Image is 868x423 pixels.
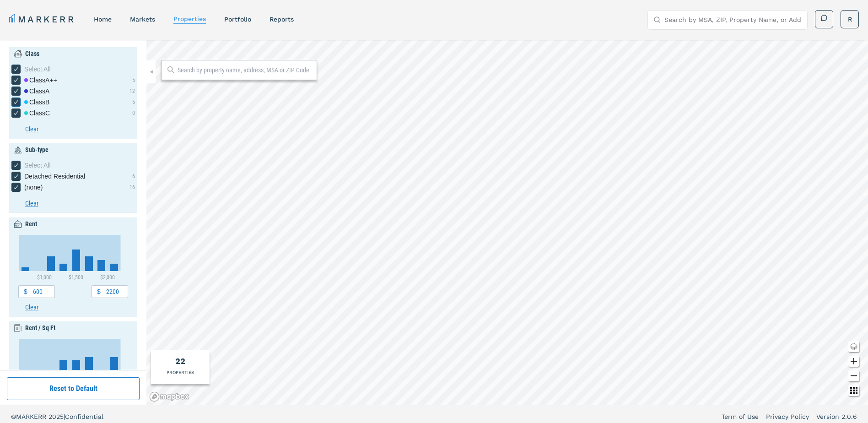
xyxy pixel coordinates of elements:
[24,183,43,192] span: (none)
[59,360,67,375] path: $1.40 - $1.60, 4. Histogram.
[167,369,194,376] div: PROPERTIES
[7,377,140,400] button: Reset to Default
[173,15,206,22] a: properties
[25,303,135,312] button: Clear button
[25,199,135,208] button: Clear button
[848,356,859,367] button: Zoom in map button
[37,274,52,281] text: $1,000
[24,172,85,181] span: Detached Residential
[9,13,75,26] a: MARKERR
[22,267,29,271] path: $600 - $800, 1. Histogram.
[18,339,128,384] div: Chart. Highcharts interactive chart.
[132,76,135,84] div: 5
[24,87,49,96] div: Class A
[722,412,759,421] a: Term of Use
[11,65,135,74] div: [object Object] checkbox input
[24,108,50,118] div: Class C
[129,183,135,191] div: 16
[848,341,859,352] button: Change style map button
[25,49,39,59] div: Class
[11,108,50,118] div: [object Object] checkbox input
[59,264,67,271] path: $1,200 - $1,400, 2. Histogram.
[224,16,251,23] a: Portfolio
[175,355,185,367] div: Total of properties
[72,249,80,271] path: $1,400 - $1,600, 6. Histogram.
[100,274,115,281] text: $2,000
[24,76,57,85] div: Class A++
[129,87,135,95] div: 12
[130,16,155,23] a: markets
[72,360,80,375] path: $1.60 - $1.80, 4. Histogram.
[11,183,43,192] div: (none) checkbox input
[132,109,135,117] div: 0
[18,339,121,384] svg: Interactive chart
[132,98,135,106] div: 5
[110,264,118,271] path: $2,000 - $2,200, 2. Histogram.
[841,10,859,28] button: R
[24,65,135,74] div: Select All
[848,385,859,396] button: Other options map button
[766,412,809,421] a: Privacy Policy
[848,15,852,24] span: R
[97,260,105,271] path: $1,800 - $2,000, 3. Histogram.
[69,274,83,281] text: $1,500
[178,65,312,75] input: Search by property name, address, MSA or ZIP Code
[270,16,294,23] a: reports
[848,370,859,381] button: Zoom out map button
[132,172,135,180] div: 6
[18,235,121,280] svg: Interactive chart
[146,40,868,405] canvas: Map
[816,412,857,421] a: Version 2.0.6
[11,87,49,96] div: [object Object] checkbox input
[25,323,55,333] div: Rent / Sq Ft
[18,235,128,280] div: Chart. Highcharts interactive chart.
[85,357,93,375] path: $1.80 - $2.00, 5. Histogram.
[24,98,49,107] div: Class B
[11,98,49,107] div: [object Object] checkbox input
[94,16,112,23] a: home
[11,172,85,181] div: Detached Residential checkbox input
[11,161,135,170] div: [object Object] checkbox input
[11,76,57,85] div: [object Object] checkbox input
[25,219,37,229] div: Rent
[110,357,118,375] path: $2.20 - $2.40, 5. Histogram.
[25,125,135,134] button: Clear button
[16,413,49,420] span: MARKERR
[85,256,93,271] path: $1,600 - $1,800, 4. Histogram.
[149,391,189,402] a: Mapbox logo
[49,413,65,420] span: 2025 |
[25,145,49,155] div: Sub-type
[11,413,16,420] span: ©
[47,256,55,271] path: $1,000 - $1,200, 4. Histogram.
[65,413,103,420] span: Confidential
[664,11,802,29] input: Search by MSA, ZIP, Property Name, or Address
[24,161,135,170] div: Select All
